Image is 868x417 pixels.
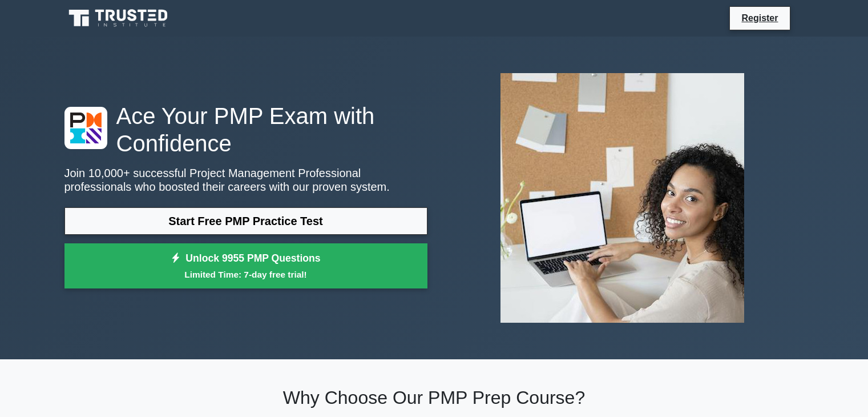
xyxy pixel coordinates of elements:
[64,243,427,289] a: Unlock 9955 PMP QuestionsLimited Time: 7-day free trial!
[64,166,427,194] p: Join 10,000+ successful Project Management Professional professionals who boosted their careers w...
[64,102,427,157] h1: Ace Your PMP Exam with Confidence
[64,207,427,235] a: Start Free PMP Practice Test
[79,268,413,281] small: Limited Time: 7-day free trial!
[64,387,804,408] h2: Why Choose Our PMP Prep Course?
[734,11,785,25] a: Register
